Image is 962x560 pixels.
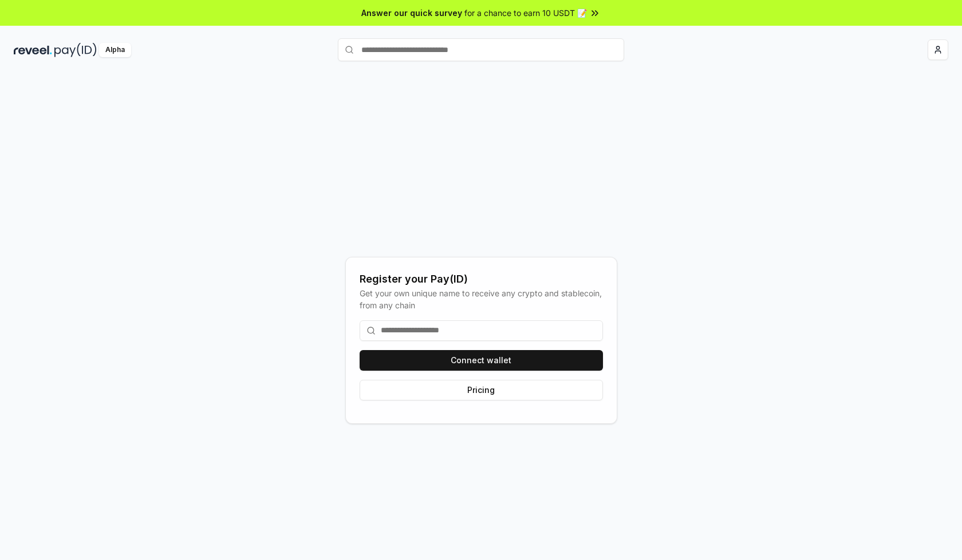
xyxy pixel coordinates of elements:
[360,287,603,311] div: Get your own unique name to receive any crypto and stablecoin, from any chain
[99,43,131,57] div: Alpha
[360,380,603,400] button: Pricing
[361,7,462,19] span: Answer our quick survey
[14,43,52,57] img: reveel_dark
[360,271,603,287] div: Register your Pay(ID)
[360,350,603,371] button: Connect wallet
[54,43,97,57] img: pay_id
[464,7,587,19] span: for a chance to earn 10 USDT 📝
